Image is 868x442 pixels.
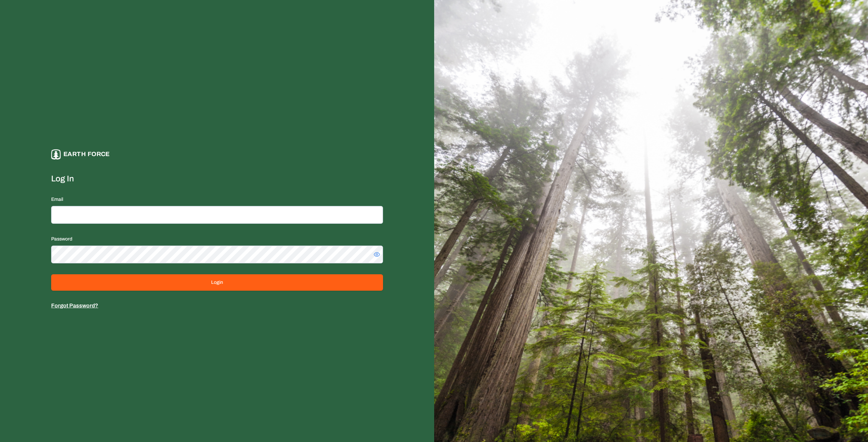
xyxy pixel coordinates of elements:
label: Email [51,197,63,202]
label: Password [51,236,72,241]
p: Forgot Password? [51,302,383,310]
img: earthforce-logo-white-uG4MPadI.svg [51,149,61,159]
button: Login [51,274,383,291]
label: Log In [51,173,383,184]
p: Earth force [63,149,110,159]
